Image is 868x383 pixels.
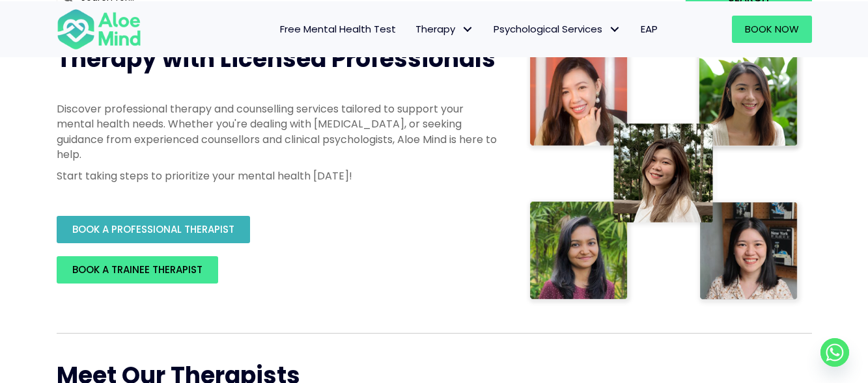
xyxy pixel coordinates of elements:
span: Free Mental Health Test [280,22,396,36]
span: Therapy [415,22,474,36]
a: BOOK A TRAINEE THERAPIST [57,256,218,284]
span: Therapy with Licensed Professionals [57,42,496,75]
a: Free Mental Health Test [270,16,406,43]
span: BOOK A PROFESSIONAL THERAPIST [72,222,234,236]
a: EAP [631,16,667,43]
span: Psychological Services [494,22,621,36]
span: BOOK A TRAINEE THERAPIST [72,263,203,276]
a: Book Now [732,16,812,43]
img: Therapist collage [525,43,804,307]
p: Start taking steps to prioritize your mental health [DATE]! [57,168,499,183]
span: Book Now [745,22,799,36]
span: Psychological Services: submenu [606,20,624,38]
nav: Menu [158,16,667,43]
a: TherapyTherapy: submenu [406,16,484,43]
p: Discover professional therapy and counselling services tailored to support your mental health nee... [57,101,499,162]
a: Whatsapp [820,338,849,367]
span: EAP [641,22,658,36]
img: Aloe mind Logo [57,8,141,51]
a: Psychological ServicesPsychological Services: submenu [484,16,631,43]
span: Therapy: submenu [458,20,477,38]
a: BOOK A PROFESSIONAL THERAPIST [57,216,250,243]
